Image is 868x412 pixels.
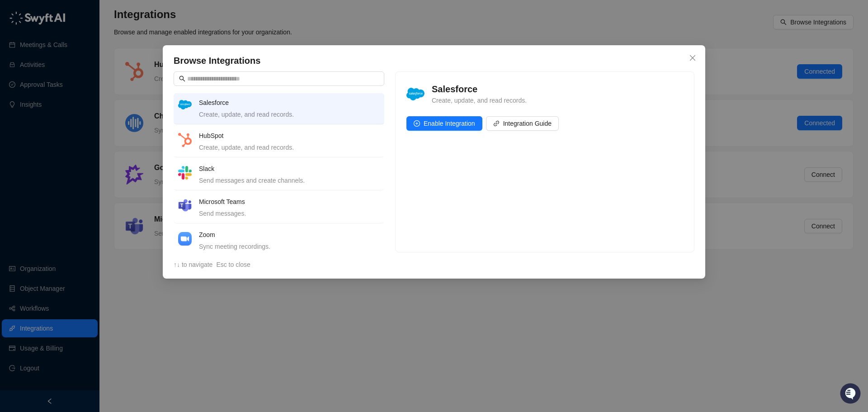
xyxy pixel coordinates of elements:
div: We're offline, we'll be back soon [31,91,118,98]
div: Start new chat [31,82,148,91]
img: 5124521997842_fc6d7dfcefe973c2e489_88.png [9,82,25,98]
h4: Zoom [199,230,380,240]
a: 📶Status [37,123,73,139]
span: Status [50,127,70,136]
img: slack-Cn3INd-T.png [178,166,192,180]
p: Welcome 👋 [9,36,165,51]
h4: Salesforce [432,83,527,95]
iframe: Open customer support [839,382,863,407]
span: plus-circle [414,120,420,127]
img: salesforce-ChMvK6Xa.png [406,88,425,100]
h4: Salesforce [199,98,380,108]
img: Swyft AI [9,9,27,27]
span: Create, update, and read records. [432,97,527,104]
h2: How can we help? [9,51,165,65]
img: microsoft-teams-BZ5xE2bQ.png [178,199,192,212]
img: zoom-DkfWWZB2.png [178,232,192,246]
h4: Slack [199,164,380,174]
div: 📚 [9,128,16,135]
button: Start new chat [154,85,165,95]
span: ↑↓ to navigate [174,261,212,268]
button: Close [685,51,700,65]
span: Docs [18,127,33,136]
span: Integration Guide [503,118,552,128]
span: close [689,54,696,62]
a: 📚Docs [5,123,37,139]
button: Enable Integration [406,116,482,131]
a: Powered byPylon [64,148,109,156]
div: Send messages and create channels. [199,175,380,185]
img: salesforce-ChMvK6Xa.png [178,100,192,109]
div: Create, update, and read records. [199,142,380,152]
span: Pylon [90,149,109,156]
h4: Microsoft Teams [199,197,380,207]
h4: Browse Integrations [174,54,694,67]
div: Create, update, and read records. [199,109,380,119]
span: Esc to close [216,261,250,268]
div: Send messages. [199,208,380,218]
div: 📶 [41,128,48,135]
span: search [179,76,185,82]
div: Sync meeting recordings. [199,242,380,251]
img: hubspot-DkpyWjJb.png [178,133,192,147]
span: Enable Integration [424,118,475,128]
h4: HubSpot [199,131,380,141]
a: Integration Guide [486,116,559,131]
span: link [493,120,500,127]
